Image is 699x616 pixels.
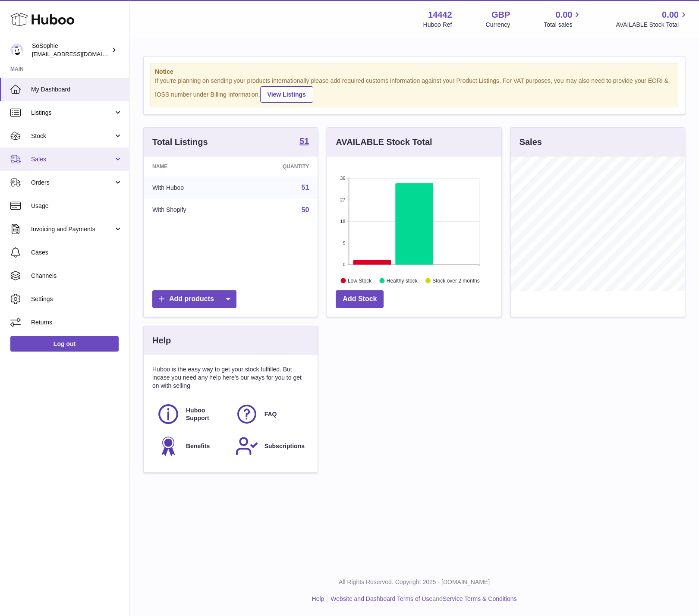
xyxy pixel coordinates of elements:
span: Stock [31,132,113,140]
th: Name [144,157,237,176]
h3: Total Listings [152,136,208,148]
a: 0.00 Total sales [544,9,582,29]
li: and [327,595,516,603]
strong: 14442 [428,9,452,21]
span: AVAILABLE Stock Total [616,21,689,29]
div: Currency [486,21,510,29]
text: 9 [343,240,346,245]
span: Channels [31,272,123,280]
p: All Rights Reserved. Copyright 2025 - [DOMAIN_NAME] [136,578,692,586]
h3: Help [152,335,171,346]
td: With Shopify [144,199,237,221]
span: 0.00 [556,9,573,21]
div: If you're planning on sending your products internationally please add required customs informati... [155,77,674,103]
text: Stock over 2 months [433,277,480,283]
div: Huboo Ref [423,21,452,29]
text: Low Stock [348,277,372,283]
text: 0 [343,262,346,267]
text: 27 [340,197,346,202]
strong: 51 [299,137,309,145]
span: [EMAIL_ADDRESS][DOMAIN_NAME] [32,50,127,57]
a: 50 [302,206,309,214]
div: SoSophie [32,42,110,58]
a: Help [312,595,324,602]
span: Subscriptions [264,442,305,450]
span: Sales [31,155,113,163]
a: Add Stock [336,290,384,308]
span: Orders [31,179,113,187]
span: Cases [31,248,123,257]
a: Benefits [157,434,227,458]
span: FAQ [264,410,277,418]
span: Huboo Support [186,406,226,423]
a: 51 [302,184,309,191]
a: View Listings [260,86,313,103]
strong: Notice [155,68,674,76]
text: 18 [340,219,346,224]
text: 36 [340,176,346,181]
strong: GBP [491,9,510,21]
a: Website and Dashboard Terms of Use [331,595,432,602]
h3: Sales [520,136,542,148]
a: FAQ [235,402,305,426]
span: Settings [31,295,123,303]
text: Healthy stock [387,277,418,283]
a: Add products [152,290,236,308]
span: My Dashboard [31,85,123,94]
a: Service Terms & Conditions [443,595,517,602]
span: Returns [31,318,123,327]
a: Log out [10,336,119,352]
span: 0.00 [662,9,679,21]
td: With Huboo [144,176,237,199]
a: Subscriptions [235,434,305,458]
span: Invoicing and Payments [31,225,113,233]
p: Huboo is the easy way to get your stock fulfilled. But incase you need any help here's our ways f... [152,365,309,390]
span: Listings [31,109,113,117]
span: Benefits [186,442,210,450]
h3: AVAILABLE Stock Total [336,136,432,148]
a: 51 [299,137,309,147]
span: Total sales [544,21,582,29]
img: info@thebigclick.co.uk [10,44,23,57]
th: Quantity [237,157,318,176]
a: Huboo Support [157,402,227,426]
span: Usage [31,202,123,210]
a: 0.00 AVAILABLE Stock Total [616,9,689,29]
